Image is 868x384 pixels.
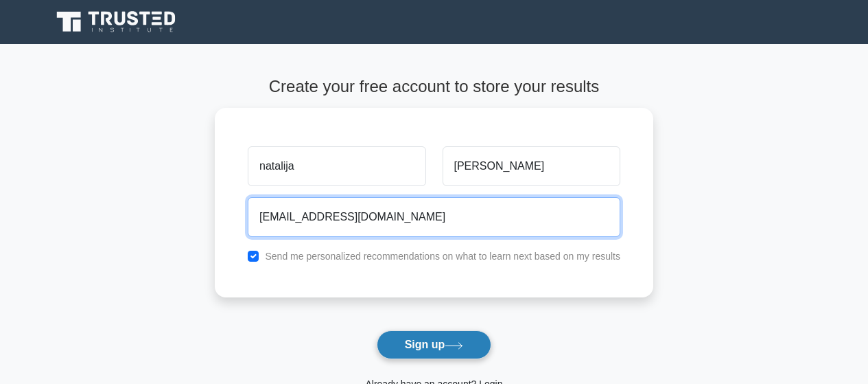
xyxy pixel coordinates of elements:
[248,197,620,237] input: Email
[443,146,620,186] input: Last name
[265,251,620,262] label: Send me personalized recommendations on what to learn next based on my results
[215,77,653,97] h4: Create your free account to store your results
[248,146,425,186] input: First name
[377,330,492,359] button: Sign up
